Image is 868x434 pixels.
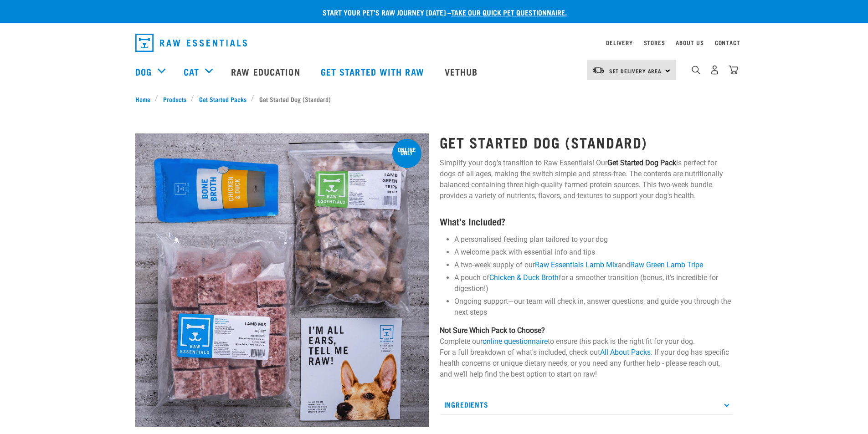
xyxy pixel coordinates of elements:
[483,337,548,346] a: online questionnaire
[729,65,738,75] img: home-icon@2x.png
[454,260,733,271] li: A two-week supply of our and
[222,53,311,90] a: Raw Education
[135,133,429,427] img: NSP Dog Standard Update
[135,65,152,78] a: Dog
[607,158,676,167] strong: Get Started Dog Pack
[676,41,704,44] a: About Us
[194,94,251,104] a: Get Started Packs
[630,260,703,269] a: Raw Green Lamb Tripe
[715,41,740,44] a: Contact
[535,260,618,269] a: Raw Essentials Lamb Mix
[609,69,662,72] span: Set Delivery Area
[451,10,567,14] a: take our quick pet questionnaire.
[454,272,733,294] li: A pouch of for a smoother transition (bonus, it's incredible for digestion!)
[128,30,740,56] nav: dropdown navigation
[454,247,733,258] li: A welcome pack with essential info and tips
[158,94,191,104] a: Products
[440,158,733,201] p: Simplify your dog’s transition to Raw Essentials! Our is perfect for dogs of all ages, making the...
[436,53,489,90] a: Vethub
[606,41,632,44] a: Delivery
[440,325,733,380] p: Complete our to ensure this pack is the right fit for your dog. For a full breakdown of what's in...
[135,94,733,104] nav: breadcrumbs
[440,219,505,224] strong: What’s Included?
[592,66,605,74] img: van-moving.png
[644,41,665,44] a: Stores
[692,66,700,74] img: home-icon-1@2x.png
[440,326,545,335] strong: Not Sure Which Pack to Choose?
[489,273,559,282] a: Chicken & Duck Broth
[135,94,155,104] a: Home
[135,34,247,52] img: Raw Essentials Logo
[312,53,436,90] a: Get started with Raw
[440,394,733,415] p: Ingredients
[440,134,733,150] h1: Get Started Dog (Standard)
[454,296,733,318] li: Ongoing support—our team will check in, answer questions, and guide you through the next steps
[600,348,651,357] a: All About Packs
[710,65,719,75] img: user.png
[454,234,733,245] li: A personalised feeding plan tailored to your dog
[184,65,199,78] a: Cat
